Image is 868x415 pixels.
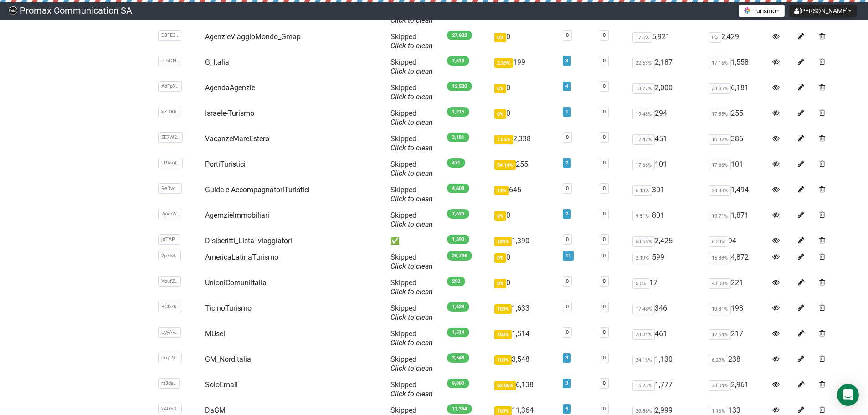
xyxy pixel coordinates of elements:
[491,131,559,156] td: 2,338
[603,253,606,259] a: 0
[566,134,569,140] a: 0
[709,304,731,314] span: 10.81%
[603,58,606,64] a: 0
[390,185,433,203] span: Skipped
[494,330,512,339] span: 100%
[566,278,569,284] a: 0
[629,29,704,54] td: 5,921
[709,134,731,145] span: 10.82%
[837,384,859,406] div: Open Intercom Messenger
[158,353,182,363] span: rkq1M..
[390,134,433,152] span: Skipped
[603,83,606,89] a: 0
[390,195,433,203] a: Click to clean
[390,41,433,50] a: Click to clean
[158,251,181,261] span: 2p763..
[390,118,433,127] a: Click to clean
[390,220,433,229] a: Click to clean
[447,133,469,142] span: 3,181
[494,211,506,221] span: 0%
[447,404,472,414] span: 11,364
[390,262,433,271] a: Click to clean
[632,329,655,340] span: 23.34%
[629,275,704,300] td: 17
[390,278,433,296] span: Skipped
[494,253,506,263] span: 0%
[447,251,472,261] span: 26,796
[603,236,606,242] a: 0
[565,83,568,89] a: 4
[390,109,433,127] span: Skipped
[494,186,509,195] span: 14%
[705,377,769,402] td: 2,961
[205,185,310,194] a: Guide e AccompagnatoriTuristici
[566,304,569,310] a: 0
[491,300,559,326] td: 1,633
[205,83,255,92] a: AgendaAgenzie
[447,328,469,337] span: 1,514
[494,84,506,93] span: 0%
[158,327,181,338] span: UyyAV..
[705,156,769,182] td: 101
[629,54,704,80] td: 2,187
[447,56,469,66] span: 7,519
[629,182,704,207] td: 301
[709,185,731,196] span: 24.48%
[158,107,182,117] span: kZDAh..
[390,143,433,152] a: Click to clean
[390,160,433,178] span: Skipped
[629,377,704,402] td: 1,777
[491,54,559,80] td: 199
[603,185,606,191] a: 0
[632,253,652,263] span: 2.19%
[447,277,465,286] span: 292
[205,406,226,415] a: DaGM
[390,304,433,322] span: Skipped
[447,107,469,117] span: 1,215
[565,160,568,166] a: 2
[390,287,433,296] a: Click to clean
[447,158,465,168] span: 471
[491,377,559,402] td: 6,138
[629,326,704,351] td: 461
[390,253,433,271] span: Skipped
[603,109,606,115] a: 0
[447,184,469,193] span: 4,608
[158,30,181,41] span: D8FE2..
[629,351,704,377] td: 1,130
[447,31,472,40] span: 27,922
[603,406,606,412] a: 0
[205,32,301,41] a: AgenzieViaggioMondo_Gmap
[632,32,652,43] span: 17.5%
[632,380,655,391] span: 15.23%
[491,275,559,300] td: 0
[709,58,731,68] span: 17.16%
[709,278,731,289] span: 43.08%
[491,351,559,377] td: 3,548
[158,209,182,219] span: 7yVbW..
[709,253,731,263] span: 15.38%
[491,207,559,233] td: 0
[565,58,568,64] a: 3
[491,182,559,207] td: 645
[205,58,229,67] a: G_Italia
[491,326,559,351] td: 1,514
[494,304,512,314] span: 100%
[158,276,181,287] span: YbufZ..
[447,379,469,388] span: 9,890
[632,355,655,365] span: 24.16%
[632,236,655,247] span: 63.56%
[566,185,569,191] a: 0
[387,233,443,249] td: ✅
[709,83,731,94] span: 33.05%
[709,211,731,221] span: 19.71%
[603,380,606,386] a: 0
[158,81,182,92] span: AdFpX..
[205,211,269,220] a: AgemzieImmobiliari
[565,406,568,412] a: 5
[709,236,728,247] span: 6.33%
[632,211,652,221] span: 9.51%
[205,109,254,118] a: Israele-Turismo
[603,329,606,335] a: 0
[205,253,278,261] a: AmericaLatinaTurismo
